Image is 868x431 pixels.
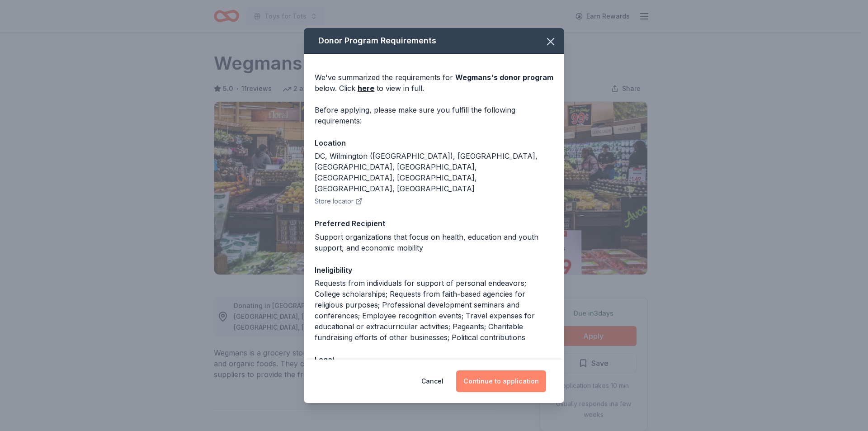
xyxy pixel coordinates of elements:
[315,196,363,207] button: Store locator
[358,83,374,94] a: here
[315,354,553,365] div: Legal
[455,73,553,82] span: Wegmans 's donor program
[315,151,553,194] div: DC, Wilmington ([GEOGRAPHIC_DATA]), [GEOGRAPHIC_DATA], [GEOGRAPHIC_DATA], [GEOGRAPHIC_DATA], [GEO...
[315,104,553,126] div: Before applying, please make sure you fulfill the following requirements:
[315,232,553,253] div: Support organizations that focus on health, education and youth support, and economic mobility
[456,370,546,392] button: Continue to application
[421,370,443,392] button: Cancel
[304,28,564,54] div: Donor Program Requirements
[315,264,553,276] div: Ineligibility
[315,72,553,94] div: We've summarized the requirements for below. Click to view in full.
[315,218,553,229] div: Preferred Recipient
[315,278,553,343] div: Requests from individuals for support of personal endeavors; College scholarships; Requests from ...
[315,137,553,149] div: Location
